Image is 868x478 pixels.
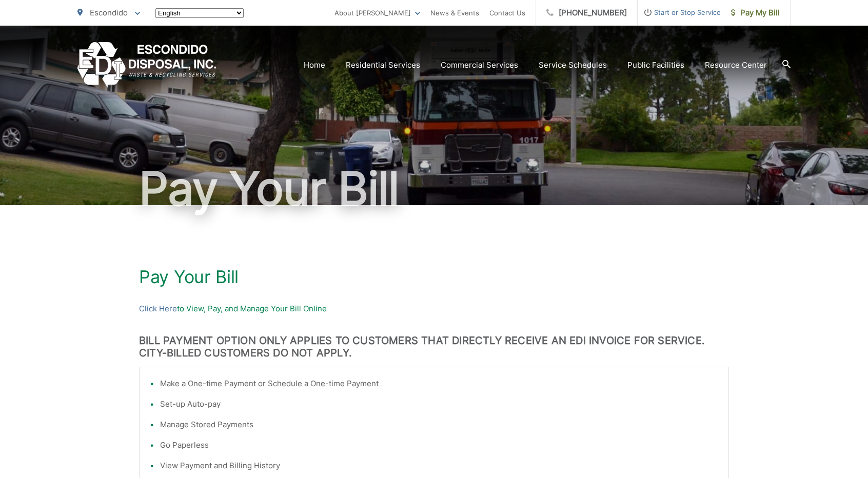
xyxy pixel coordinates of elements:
a: Service Schedules [539,59,607,71]
span: Escondido [90,8,128,17]
li: Go Paperless [160,439,718,451]
p: to View, Pay, and Manage Your Bill Online [139,303,729,315]
a: Commercial Services [441,59,518,71]
a: About [PERSON_NAME] [334,7,420,19]
h1: Pay Your Bill [77,163,791,214]
a: Click Here [139,303,177,315]
a: News & Events [430,7,479,19]
li: View Payment and Billing History [160,460,718,472]
a: EDCD logo. Return to the homepage. [77,42,216,88]
a: Contact Us [489,7,525,19]
a: Resource Center [705,59,767,71]
h1: Pay Your Bill [139,267,729,287]
a: Home [304,59,325,71]
a: Residential Services [346,59,420,71]
li: Set-up Auto-pay [160,398,718,410]
select: Select a language [155,8,244,18]
a: Public Facilities [627,59,684,71]
li: Make a One-time Payment or Schedule a One-time Payment [160,377,718,390]
li: Manage Stored Payments [160,419,718,431]
span: Pay My Bill [731,7,780,19]
h3: BILL PAYMENT OPTION ONLY APPLIES TO CUSTOMERS THAT DIRECTLY RECEIVE AN EDI INVOICE FOR SERVICE. C... [139,334,729,359]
